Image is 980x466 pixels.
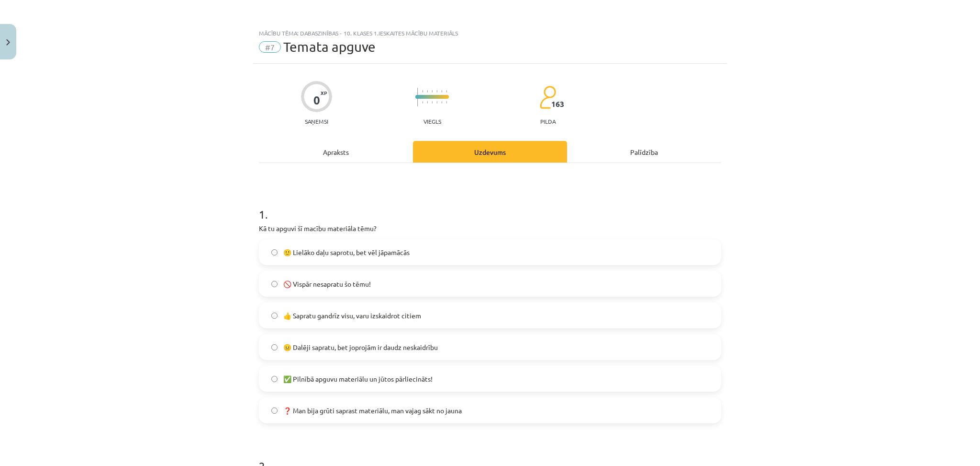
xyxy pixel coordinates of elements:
[283,39,376,55] span: Temata apguve
[283,374,433,384] span: ✅ Pilnībā apguvu materiālu un jūtos pārliecināts!
[423,118,441,125] p: Viegls
[551,100,564,108] span: 163
[259,191,721,221] h1: 1 .
[422,90,423,93] img: icon-short-line-57e1e144782c952c97e751825c79c345078a6d821885a25fce030b3d8c18986b.svg
[271,249,278,256] input: 🙂 Lielāko daļu saprotu, bet vēl jāpamācās
[259,141,413,163] div: Apraksts
[283,247,410,257] span: 🙂 Lielāko daļu saprotu, bet vēl jāpamācās
[283,342,438,352] span: 😐 Dalēji sapratu, bet joprojām ir daudz neskaidrību
[567,141,721,163] div: Palīdzība
[436,90,437,93] img: icon-short-line-57e1e144782c952c97e751825c79c345078a6d821885a25fce030b3d8c18986b.svg
[271,408,278,414] input: ❓ Man bija grūti saprast materiālu, man vajag sākt no jauna
[432,101,433,104] img: icon-short-line-57e1e144782c952c97e751825c79c345078a6d821885a25fce030b3d8c18986b.svg
[540,118,556,125] p: pilda
[441,101,442,104] img: icon-short-line-57e1e144782c952c97e751825c79c345078a6d821885a25fce030b3d8c18986b.svg
[321,90,327,95] span: XP
[259,30,721,36] div: Mācību tēma: Dabaszinības - 10. klases 1.ieskaites mācību materiāls
[271,281,278,287] input: 🚫 Vispār nesapratu šo tēmu!
[432,90,433,93] img: icon-short-line-57e1e144782c952c97e751825c79c345078a6d821885a25fce030b3d8c18986b.svg
[413,141,567,163] div: Uzdevums
[259,223,721,233] p: Kā tu apguvi šī macību materiāla tēmu?
[259,41,281,53] span: #7
[283,311,421,321] span: 👍 Sapratu gandrīz visu, varu izskaidrot citiem
[441,90,442,93] img: icon-short-line-57e1e144782c952c97e751825c79c345078a6d821885a25fce030b3d8c18986b.svg
[436,101,437,104] img: icon-short-line-57e1e144782c952c97e751825c79c345078a6d821885a25fce030b3d8c18986b.svg
[301,118,332,125] p: Saņemsi
[313,93,320,107] div: 0
[446,101,447,104] img: icon-short-line-57e1e144782c952c97e751825c79c345078a6d821885a25fce030b3d8c18986b.svg
[446,90,447,93] img: icon-short-line-57e1e144782c952c97e751825c79c345078a6d821885a25fce030b3d8c18986b.svg
[427,101,428,104] img: icon-short-line-57e1e144782c952c97e751825c79c345078a6d821885a25fce030b3d8c18986b.svg
[6,39,10,46] img: icon-close-lesson-0947bae3869378f0d4975bcd49f059093ad1ed9edebbc8119c70593378902aed.svg
[427,90,428,93] img: icon-short-line-57e1e144782c952c97e751825c79c345078a6d821885a25fce030b3d8c18986b.svg
[271,313,278,319] input: 👍 Sapratu gandrīz visu, varu izskaidrot citiem
[283,406,462,416] span: ❓ Man bija grūti saprast materiālu, man vajag sākt no jauna
[422,101,423,104] img: icon-short-line-57e1e144782c952c97e751825c79c345078a6d821885a25fce030b3d8c18986b.svg
[283,279,371,289] span: 🚫 Vispār nesapratu šo tēmu!
[271,376,278,382] input: ✅ Pilnībā apguvu materiālu un jūtos pārliecināts!
[539,85,556,109] img: students-c634bb4e5e11cddfef0936a35e636f08e4e9abd3cc4e673bd6f9a4125e45ecb1.svg
[271,344,278,350] input: 😐 Dalēji sapratu, bet joprojām ir daudz neskaidrību
[417,88,418,106] img: icon-long-line-d9ea69661e0d244f92f715978eff75569469978d946b2353a9bb055b3ed8787d.svg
